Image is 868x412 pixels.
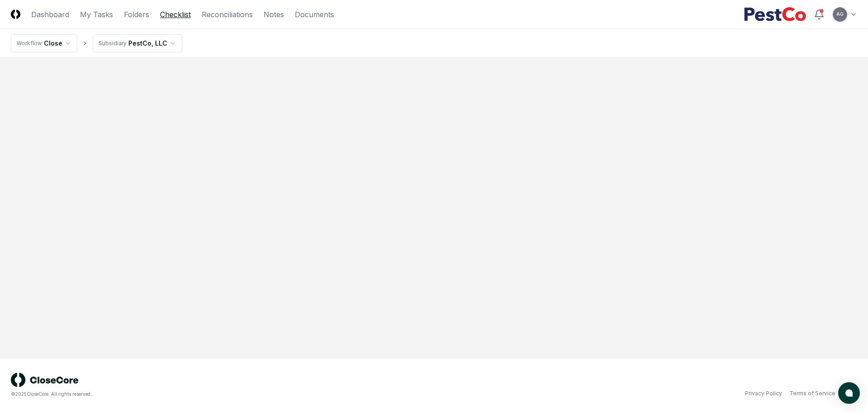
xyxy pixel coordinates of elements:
div: Workflow [17,39,42,47]
nav: breadcrumb [11,34,182,52]
img: Logo [11,9,20,19]
a: Reconciliations [202,9,253,20]
img: PestCo logo [744,7,807,22]
a: Terms of Service [789,389,835,398]
div: © 2025 CloseCore. All rights reserved. [11,391,434,398]
div: Subsidiary [99,39,127,47]
a: My Tasks [80,9,113,20]
a: Notes [264,9,284,20]
a: Privacy Policy [745,389,782,398]
span: AG [836,11,844,18]
button: AG [832,6,848,23]
a: Documents [295,9,334,20]
a: Folders [124,9,149,20]
a: Checklist [160,9,191,20]
img: logo [11,373,79,387]
a: Dashboard [31,9,69,20]
button: atlas-launcher [838,382,860,404]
